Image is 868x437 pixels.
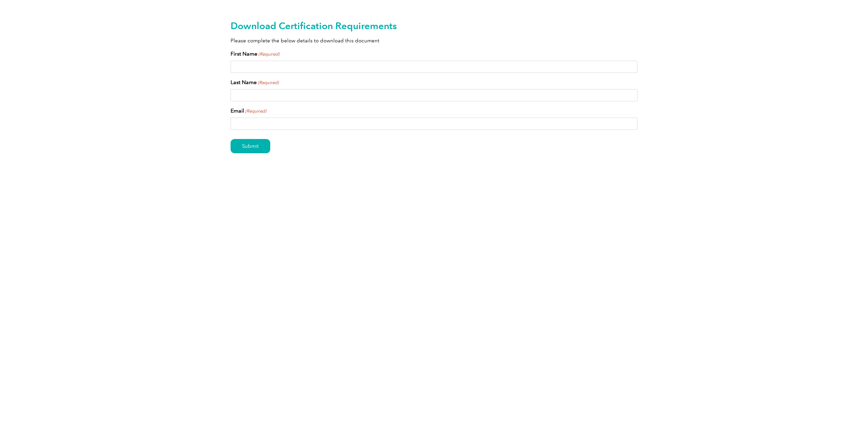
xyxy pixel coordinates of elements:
[245,108,267,115] span: (Required)
[231,139,270,153] input: Submit
[231,50,279,58] label: First Name
[231,37,637,44] p: Please complete the below details to download this document
[258,51,280,58] span: (Required)
[231,20,637,31] h2: Download Certification Requirements
[231,107,266,115] label: Email
[231,78,279,86] label: Last Name
[257,79,279,86] span: (Required)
